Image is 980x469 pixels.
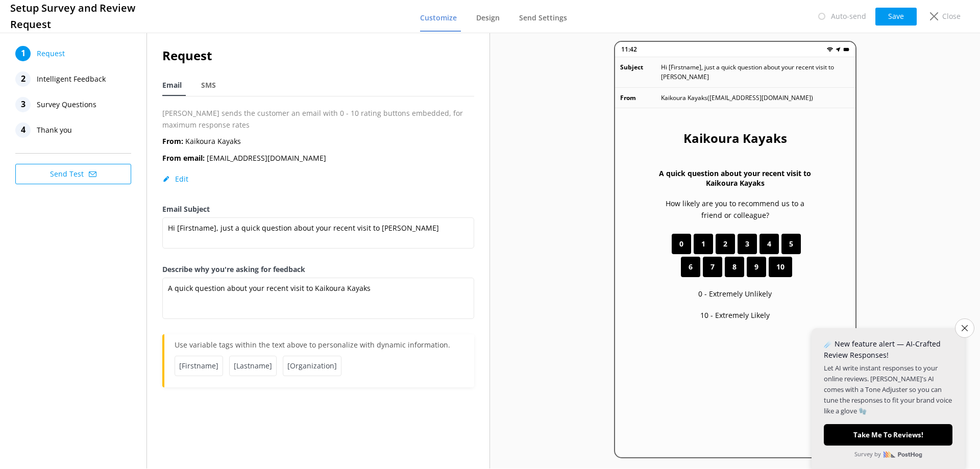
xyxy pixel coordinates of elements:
b: From: [162,136,183,146]
span: 0 [679,238,683,250]
div: 2 [15,71,31,87]
p: Kaikoura Kayaks [162,136,241,147]
button: Send Test [15,164,131,184]
p: 11:42 [621,44,637,54]
span: SMS [201,80,216,90]
img: wifi.png [827,46,833,53]
span: 4 [767,238,771,250]
span: Thank you [37,122,72,138]
p: Kaikoura Kayaks ( [EMAIL_ADDRESS][DOMAIN_NAME] ) [661,93,813,103]
label: Email Subject [162,204,474,215]
div: 1 [15,46,31,61]
p: Use variable tags within the text above to personalize with dynamic information. [175,339,464,356]
span: 5 [789,238,793,250]
p: Hi [Firstname], just a quick question about your recent visit to [PERSON_NAME] [661,62,850,82]
p: [PERSON_NAME] sends the customer an email with 0 - 10 rating buttons embedded, for maximum respon... [162,108,474,131]
p: 10 - Extremely Likely [700,310,770,321]
span: Email [162,80,182,90]
b: From email: [162,153,205,163]
p: From [620,93,661,103]
button: Edit [162,174,188,184]
h3: A quick question about your recent visit to Kaikoura Kayaks [656,168,815,188]
h2: Kaikoura Kayaks [683,129,787,148]
img: battery.png [843,46,849,53]
p: 0 - Extremely Unlikely [698,288,772,300]
p: Close [942,11,961,22]
h2: Request [162,46,474,65]
span: [Lastname] [229,356,277,376]
span: Intelligent Feedback [37,71,106,87]
button: Save [875,8,917,26]
div: 3 [15,97,31,112]
p: Auto-send [831,11,866,22]
span: 10 [776,261,785,273]
img: near-me.png [835,46,841,53]
span: Customize [420,13,457,23]
label: Describe why you're asking for feedback [162,264,474,275]
span: [Firstname] [175,356,223,376]
span: 9 [754,261,758,273]
span: 6 [689,261,693,273]
span: 7 [710,261,715,273]
textarea: A quick question about your recent visit to Kaikoura Kayaks [162,278,474,319]
span: Survey Questions [37,97,96,112]
div: 4 [15,122,31,138]
textarea: Hi [Firstname], just a quick question about your recent visit to [PERSON_NAME] [162,217,474,249]
span: Request [37,46,65,61]
span: Send Settings [519,13,567,23]
p: How likely are you to recommend us to a friend or colleague? [656,198,815,221]
span: 3 [745,238,749,250]
span: [Organization] [283,356,341,376]
p: Subject [620,62,661,82]
span: Design [476,13,500,23]
span: 8 [732,261,737,273]
span: 1 [701,238,705,250]
span: 2 [723,238,727,250]
p: [EMAIL_ADDRESS][DOMAIN_NAME] [162,153,326,164]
